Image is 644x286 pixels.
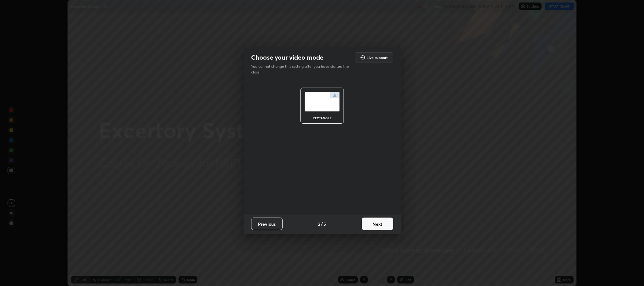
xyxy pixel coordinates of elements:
[323,221,326,227] h4: 5
[318,221,320,227] h4: 2
[251,64,353,75] p: You cannot change this setting after you have started the class
[305,92,340,111] img: normalScreenIcon.ae25ed63.svg
[251,53,323,62] h2: Choose your video mode
[321,221,323,227] h4: /
[362,218,393,230] button: Next
[310,116,335,120] div: rectangle
[366,56,388,59] h5: Live support
[251,218,283,230] button: Previous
